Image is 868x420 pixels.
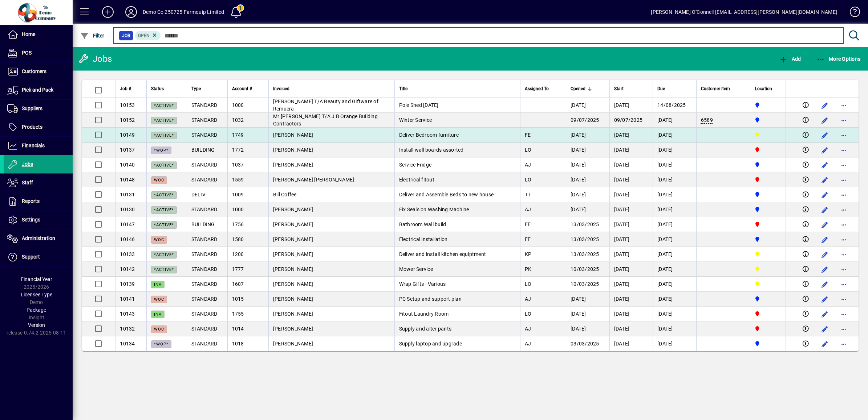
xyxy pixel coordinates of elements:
td: [DATE] [609,187,653,202]
a: POS [4,44,73,62]
td: 13/03/2025 [566,232,609,247]
span: Financial Year [21,276,52,282]
td: [DATE] [566,143,609,157]
button: Edit [819,159,831,171]
span: 1772 [232,147,244,153]
button: More options [838,323,849,335]
span: BUILDING [191,147,215,153]
span: STANDARD [191,296,218,302]
span: [PERSON_NAME] [273,147,313,153]
span: Wellington [753,265,781,273]
span: AJ [525,326,531,332]
button: More options [838,100,849,111]
a: Staff [4,174,73,192]
td: [DATE] [653,143,696,157]
span: STANDARD [191,251,218,257]
a: Settings [4,211,73,229]
button: Edit [819,249,831,260]
span: LO [525,281,532,287]
td: [DATE] [653,202,696,217]
td: [DATE] [566,202,609,217]
span: Jobs [22,161,33,167]
span: 10143 [120,311,135,317]
a: Knowledge Base [844,1,859,25]
span: Auckland [753,340,781,348]
span: STANDARD [191,341,218,347]
span: Supply and alter pants [399,326,452,332]
span: 1014 [232,326,244,332]
td: [DATE] [653,321,696,336]
div: Due [657,85,692,93]
div: [PERSON_NAME] O''Connell [EMAIL_ADDRESS][PERSON_NAME][DOMAIN_NAME] [651,6,837,18]
td: [DATE] [653,128,696,143]
mat-chip: Open Status: Open [135,31,161,40]
td: [DATE] [653,157,696,172]
span: 1755 [232,311,244,317]
span: Package [27,307,46,313]
span: [PERSON_NAME] [273,132,313,138]
span: Wrap Gifts - Various [399,281,446,287]
span: Christchurch [753,146,781,154]
button: More options [838,279,849,290]
div: Location [753,85,781,93]
button: Edit [819,174,831,186]
span: LO [525,311,532,317]
button: More options [838,264,849,275]
div: Jobs [78,53,112,65]
td: [DATE] [566,307,609,321]
span: Wellington [753,250,781,258]
span: Licensee Type [21,292,52,297]
button: More options [838,144,849,156]
span: Supply laptop and upgrade [399,341,462,347]
td: [DATE] [653,277,696,292]
span: Add [779,56,801,62]
button: Edit [819,100,831,111]
span: [PERSON_NAME] [273,207,313,212]
button: Edit [819,323,831,335]
span: 1000 [232,207,244,212]
span: POS [22,50,32,56]
td: 14/08/2025 [653,98,696,113]
span: WOC [154,237,164,242]
span: AJ [525,162,531,168]
span: 1200 [232,251,244,257]
span: 10149 [120,132,135,138]
span: AJ [525,207,531,212]
button: More options [838,219,849,231]
button: Edit [819,189,831,201]
span: [PERSON_NAME] [273,326,313,332]
span: FE [525,132,531,138]
span: Invoiced [273,85,289,93]
span: Bill Coffee [273,192,297,197]
span: PK [525,266,532,272]
td: 13/03/2025 [566,217,609,232]
span: Open [138,33,150,38]
button: More options [838,129,849,141]
span: AJ [525,296,531,302]
span: Auckland [753,295,781,303]
span: [PERSON_NAME] [273,221,313,227]
span: Christchurch [753,220,781,228]
span: Assigned To [525,85,549,93]
span: Service Fridge [399,162,432,168]
span: Type [191,85,201,93]
td: [DATE] [653,172,696,187]
a: Administration [4,229,73,248]
button: Profile [119,5,143,19]
td: [DATE] [609,202,653,217]
span: 1756 [232,221,244,227]
button: More Options [815,52,863,65]
td: [DATE] [653,262,696,277]
span: Deliver and Assemble Beds to new house [399,192,494,197]
span: Electrical installation [399,236,448,242]
span: [PERSON_NAME] [273,162,313,168]
button: Add [96,5,119,19]
span: STANDARD [191,281,218,287]
span: Fitout Laundry Room [399,311,449,317]
span: Mr [PERSON_NAME] T/A J B Orange Building Contractors [273,113,378,127]
a: Financials [4,137,73,155]
td: [DATE] [609,232,653,247]
button: Edit [819,204,831,216]
span: [PERSON_NAME] [273,251,313,257]
button: More options [838,249,849,260]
